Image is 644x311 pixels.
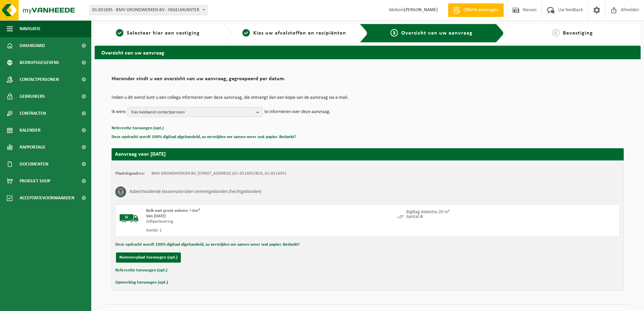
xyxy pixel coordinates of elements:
h2: Overzicht van uw aanvraag [95,46,641,59]
button: Deze opdracht wordt 100% digitaal afgehandeld, zo vermijden we samen weer wat papier. Bedankt! [112,133,296,141]
strong: 4 [420,214,423,219]
span: Bulk vast groot volume > 6m³ [146,208,200,213]
button: Referentie toevoegen (opt.) [115,266,167,275]
strong: Van [DATE] [146,214,166,218]
span: Documenten [20,156,48,173]
td: BMV GRONDWERKEN BV, [STREET_ADDRESS] (01-051695/BUS, 01-051695) [151,171,286,176]
span: Bedrijfsgegevens [20,54,59,71]
div: Zelfaanlevering [146,219,395,224]
span: Navigatie [20,20,41,37]
div: Aantal: 1 [146,228,395,233]
a: Offerte aanvragen [448,3,504,17]
span: Contactpersonen [20,71,59,88]
span: Offerte aanvragen [462,7,500,14]
span: Contracten [20,105,46,122]
button: Deze opdracht wordt 100% digitaal afgehandeld, zo vermijden we samen weer wat papier. Bedankt! [115,240,300,249]
button: Referentie toevoegen (opt.) [112,124,164,133]
span: Rapportage [20,139,46,156]
p: Aantal: [406,215,450,219]
span: Selecteer hier een vestiging [127,30,200,36]
span: Dashboard [20,37,45,54]
span: Product Shop [20,173,50,190]
span: 3 [390,29,398,37]
span: 4 [552,29,559,37]
h2: Hieronder vindt u een overzicht van uw aanvraag, gegroepeerd per datum. [112,76,624,85]
span: 01-051695 - BMV GRONDWERKEN BV - INGELMUNSTER [90,5,207,15]
p: te informeren over deze aanvraag. [264,107,331,117]
span: Gebruikers [20,88,45,105]
img: BL-SO-LV.png [119,208,139,228]
span: Overzicht van uw aanvraag [401,30,473,36]
span: 2 [242,29,250,37]
span: 1 [116,29,123,37]
strong: Aanvraag voor [DATE] [115,152,166,157]
a: 1Selecteer hier een vestiging [98,29,218,37]
span: Kalender [20,122,41,139]
span: Acceptatievoorwaarden [20,190,74,206]
p: BigBag Asbestos 20 m³ [406,210,450,215]
p: Ik wens [112,107,126,117]
p: Indien u dit wenst kunt u een collega informeren over deze aanvraag, die ontvangt dan een kopie v... [112,95,624,100]
strong: [PERSON_NAME] [404,7,438,13]
span: Kies uw afvalstoffen en recipiënten [253,30,346,36]
span: Bevestiging [563,30,593,36]
h3: Asbesthoudende bouwmaterialen cementgebonden (hechtgebonden) [129,186,261,197]
img: 01-000271 [397,212,405,220]
button: Opmerking toevoegen (opt.) [115,278,168,287]
span: 01-051695 - BMV GRONDWERKEN BV - INGELMUNSTER [89,5,208,15]
strong: Plaatsingsadres: [115,171,145,176]
span: Kies bestaand contactpersoon [131,107,254,117]
button: Kies bestaand contactpersoon [127,107,263,117]
button: Nummerplaat toevoegen (opt.) [116,252,181,263]
a: 2Kies uw afvalstoffen en recipiënten [235,29,354,37]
